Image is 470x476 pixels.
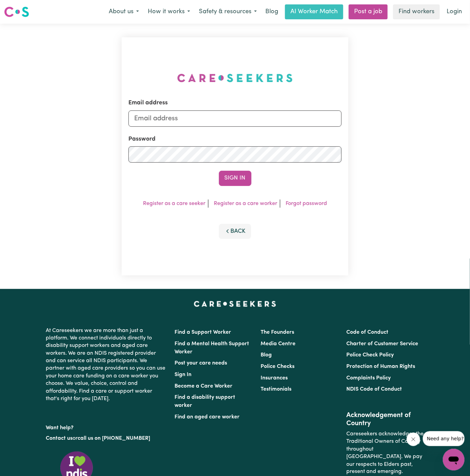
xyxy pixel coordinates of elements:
a: Police Checks [261,364,294,369]
a: NDIS Code of Conduct [346,387,402,392]
button: Back [219,224,251,239]
a: Post your care needs [175,360,227,366]
a: Code of Conduct [346,330,388,335]
a: Police Check Policy [346,352,394,358]
a: Insurances [261,375,288,381]
a: The Founders [261,330,294,335]
a: Find a Mental Health Support Worker [175,341,249,355]
a: Charter of Customer Service [346,341,418,347]
a: Blog [261,4,282,19]
a: Become a Care Worker [175,384,233,389]
a: Find a disability support worker [175,395,236,408]
p: Want help? [46,421,167,432]
button: About us [104,5,143,19]
button: Safety & resources [195,5,261,19]
a: Register as a care worker [214,201,277,206]
img: Careseekers logo [4,6,29,18]
button: Sign In [219,171,251,186]
p: or [46,432,167,445]
a: call us on [PHONE_NUMBER] [78,436,150,441]
a: Find an aged care worker [175,414,240,420]
a: Testimonials [261,387,291,392]
a: Register as a care seeker [143,201,205,206]
label: Password [128,135,156,144]
a: Blog [261,352,272,358]
a: Forgot password [286,201,327,206]
a: Sign In [175,372,192,377]
a: Complaints Policy [346,375,391,381]
a: Contact us [46,436,73,441]
a: Login [443,4,466,19]
p: At Careseekers we are more than just a platform. We connect individuals directly to disability su... [46,324,167,406]
iframe: Button to launch messaging window [443,449,465,471]
a: Protection of Human Rights [346,364,415,369]
button: How it works [143,5,195,19]
iframe: Close message [407,433,420,446]
a: Media Centre [261,341,295,347]
input: Email address [128,110,342,127]
a: Find a Support Worker [175,330,231,335]
label: Email address [128,99,168,107]
h2: Acknowledgement of Country [346,411,424,428]
a: Careseekers logo [4,4,29,20]
a: AI Worker Match [285,4,343,19]
a: Post a job [349,4,388,19]
iframe: Message from company [423,431,465,446]
a: Careseekers home page [194,301,276,307]
a: Find workers [393,4,440,19]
